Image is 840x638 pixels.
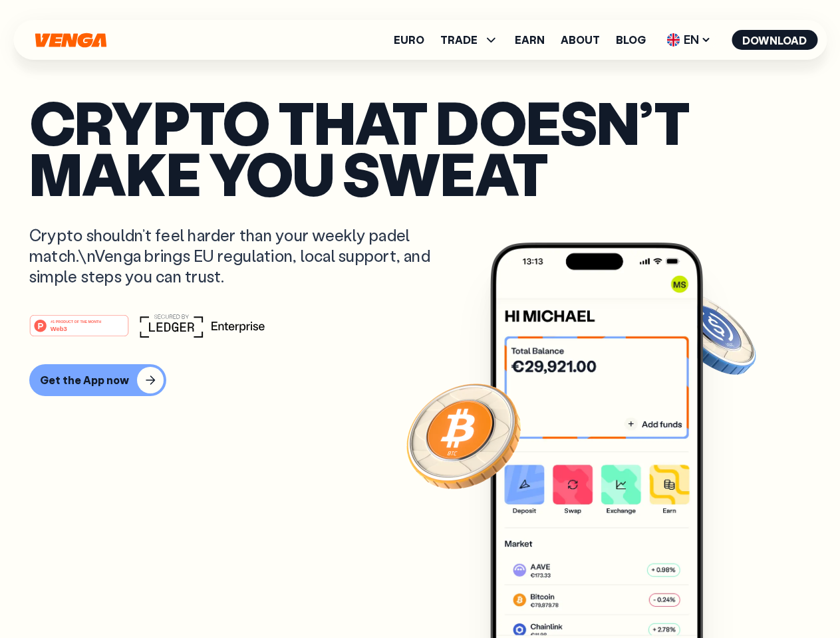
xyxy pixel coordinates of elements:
svg: Home [33,33,108,48]
a: About [561,35,600,45]
p: Crypto that doesn’t make you sweat [29,96,811,198]
a: Earn [515,35,545,45]
p: Crypto shouldn’t feel harder than your weekly padel match.\nVenga brings EU regulation, local sup... [29,225,450,287]
span: TRADE [440,32,499,48]
a: Blog [616,35,646,45]
tspan: Web3 [51,324,67,332]
img: flag-uk [666,33,680,47]
button: Get the App now [29,364,166,396]
a: Get the App now [29,364,811,396]
span: EN [662,29,716,51]
img: USDC coin [663,286,759,381]
div: Get the App now [40,373,129,387]
a: #1 PRODUCT OF THE MONTHWeb3 [29,322,129,340]
span: TRADE [440,35,478,45]
tspan: #1 PRODUCT OF THE MONTH [51,319,101,323]
button: Download [732,30,817,50]
a: Euro [394,35,424,45]
img: Bitcoin [404,375,523,495]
